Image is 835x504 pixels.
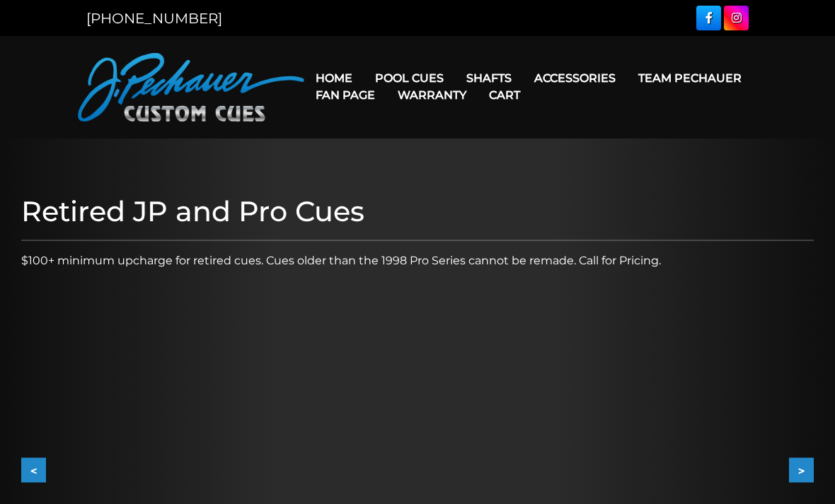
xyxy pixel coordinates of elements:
button: > [789,458,814,483]
a: [PHONE_NUMBER] [86,10,222,27]
a: Home [304,60,364,96]
a: Shafts [455,60,523,96]
button: < [21,458,46,483]
a: Cart [478,77,531,113]
a: Team Pechauer [627,60,753,96]
a: Fan Page [304,77,386,113]
div: Carousel Navigation [21,458,814,483]
a: Warranty [386,77,478,113]
p: $100+ minimum upcharge for retired cues. Cues older than the 1998 Pro Series cannot be remade. Ca... [21,252,814,269]
h1: Retired JP and Pro Cues [21,195,814,229]
a: Pool Cues [364,60,455,96]
a: Accessories [523,60,627,96]
img: Pechauer Custom Cues [78,53,304,122]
